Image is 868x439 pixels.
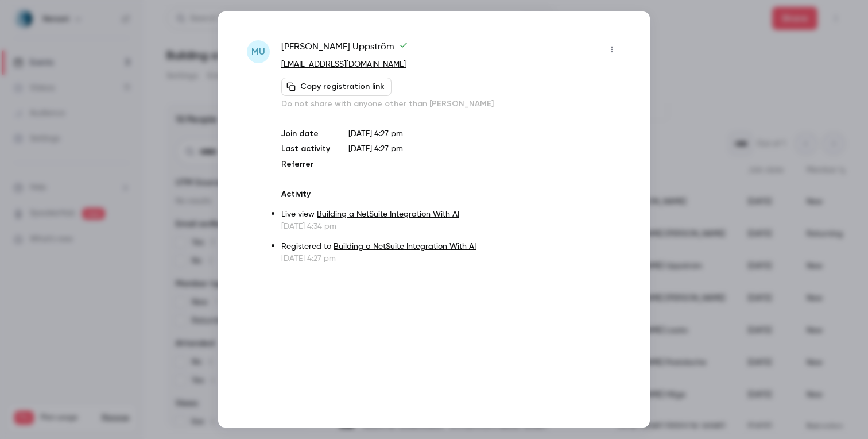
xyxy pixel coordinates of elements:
a: Building a NetSuite Integration With AI [334,242,476,251]
p: Last activity [281,143,330,155]
p: [DATE] 4:27 pm [281,253,621,264]
p: Activity [281,188,621,200]
a: [EMAIL_ADDRESS][DOMAIN_NAME] [281,60,406,68]
p: Join date [281,128,330,140]
p: [DATE] 4:27 pm [348,128,621,140]
span: [PERSON_NAME] Uppström [281,40,408,59]
a: Building a NetSuite Integration With AI [317,210,459,218]
p: Live view [281,209,621,221]
p: [DATE] 4:34 pm [281,221,621,232]
span: MU [251,45,265,59]
span: [DATE] 4:27 pm [348,145,403,153]
p: Registered to [281,241,621,253]
p: Referrer [281,159,330,170]
p: Do not share with anyone other than [PERSON_NAME] [281,98,621,110]
button: Copy registration link [281,78,392,96]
